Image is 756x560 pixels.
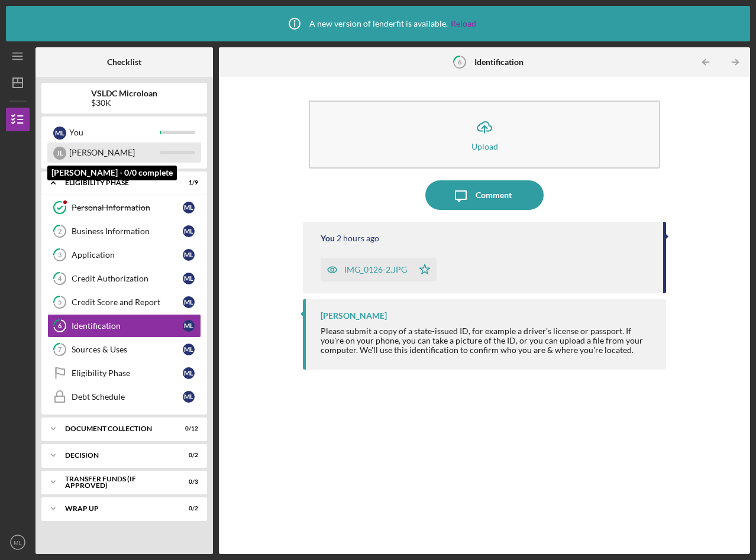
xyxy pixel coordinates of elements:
[309,101,661,169] button: Upload
[58,251,62,259] tspan: 3
[72,226,183,236] div: Business Information
[47,314,201,338] a: 6IdentificationML
[65,475,169,489] div: Transfer Funds (If Approved)
[183,344,195,355] div: M L
[72,297,183,307] div: Credit Score and Report
[344,265,407,274] div: IMG_0126-2.JPG
[183,391,195,403] div: M L
[321,311,387,321] div: [PERSON_NAME]
[47,290,201,314] a: 5Credit Score and ReportML
[321,258,437,281] button: IMG_0126-2.JPG
[183,273,195,284] div: M L
[280,9,476,38] div: A new version of lenderfit is available.
[72,368,183,378] div: Eligibility Phase
[47,196,201,219] a: Personal InformationML
[65,452,169,459] div: Decision
[6,530,30,554] button: ML
[72,274,183,283] div: Credit Authorization
[107,57,141,67] b: Checklist
[58,275,62,283] tspan: 4
[47,361,201,385] a: Eligibility PhaseML
[183,202,195,213] div: M L
[91,98,157,108] div: $30K
[72,321,183,331] div: Identification
[177,179,198,186] div: 1 / 9
[65,505,169,512] div: Wrap Up
[58,299,62,306] tspan: 5
[58,346,62,354] tspan: 7
[177,425,198,432] div: 0 / 12
[471,142,498,151] div: Upload
[72,345,183,354] div: Sources & Uses
[69,122,160,143] div: You
[183,225,195,237] div: M L
[183,320,195,332] div: M L
[458,58,462,66] tspan: 6
[53,147,66,160] div: J L
[53,127,66,140] div: M L
[476,180,512,210] div: Comment
[474,57,524,67] b: Identification
[47,243,201,267] a: 3ApplicationML
[47,267,201,290] a: 4Credit AuthorizationML
[451,19,476,28] a: Reload
[47,219,201,243] a: 2Business InformationML
[58,322,62,330] tspan: 6
[177,478,198,485] div: 0 / 3
[425,180,544,210] button: Comment
[183,296,195,308] div: M L
[14,539,22,546] text: ML
[72,250,183,260] div: Application
[65,425,169,432] div: Document Collection
[72,203,183,212] div: Personal Information
[177,505,198,512] div: 0 / 2
[183,249,195,261] div: M L
[65,179,169,186] div: Eligibility Phase
[321,326,655,355] div: Please submit a copy of a state-issued ID, for example a driver's license or passport. If you're ...
[72,392,183,402] div: Debt Schedule
[337,234,379,243] time: 2025-08-12 18:33
[47,338,201,361] a: 7Sources & UsesML
[177,452,198,459] div: 0 / 2
[183,367,195,379] div: M L
[91,89,157,98] b: VSLDC Microloan
[47,385,201,409] a: Debt ScheduleML
[69,143,160,163] div: [PERSON_NAME]
[321,234,335,243] div: You
[58,228,62,235] tspan: 2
